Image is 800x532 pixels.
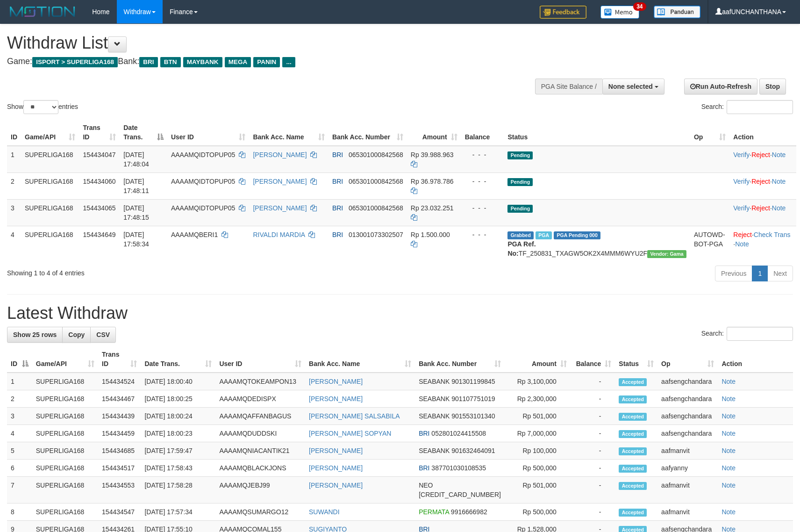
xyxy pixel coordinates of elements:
[83,178,115,185] span: 154434060
[21,199,79,226] td: SUPERLIGA168
[752,266,768,281] a: 1
[571,442,615,460] td: -
[123,178,149,194] span: [DATE] 17:48:11
[7,390,32,408] td: 2
[619,465,647,473] span: Accepted
[215,373,305,390] td: AAAAMQTOKEAMPON13
[657,390,718,408] td: aafsengchandara
[507,231,534,239] span: Grabbed
[657,477,718,503] td: aafmanvit
[536,231,552,239] span: Marked by aafsengchandara
[729,173,796,199] td: · ·
[657,460,718,477] td: aafyanny
[507,240,536,257] b: PGA Ref. No:
[735,240,749,248] a: Note
[215,408,305,425] td: AAAAMQAFFANBAGUS
[571,373,615,390] td: -
[721,412,736,420] a: Note
[535,79,602,94] div: PGA Site Balance /
[21,119,79,146] th: Game/API: activate to sort column ascending
[32,460,98,477] td: SUPERLIGA168
[171,204,235,212] span: AAAAMQIDTOPUP05
[309,412,400,420] a: [PERSON_NAME] SALSABILA
[465,230,500,239] div: - - -
[79,119,120,146] th: Trans ID: activate to sort column ascending
[90,327,116,343] a: CSV
[554,231,600,239] span: PGA Pending
[619,447,647,455] span: Accepted
[733,204,750,212] a: Verify
[7,460,32,477] td: 6
[215,425,305,442] td: AAAAMQDUDDSKI
[619,378,647,386] span: Accepted
[215,477,305,503] td: AAAAMQJEBJ99
[701,327,793,341] label: Search:
[602,79,664,94] button: None selected
[451,395,495,403] span: Copy 901107751019 to clipboard
[419,508,449,516] span: PERMATA
[754,231,791,238] a: Check Trans
[253,231,305,238] a: RIVALDI MARDIA
[505,346,571,373] th: Amount: activate to sort column ascending
[772,178,786,185] a: Note
[349,204,403,212] span: Copy 065301000842568 to clipboard
[505,390,571,408] td: Rp 2,300,000
[7,346,32,373] th: ID: activate to sort column descending
[451,508,487,516] span: Copy 9916666982 to clipboard
[759,79,786,94] a: Stop
[721,395,736,403] a: Note
[7,173,21,199] td: 2
[571,477,615,503] td: -
[7,503,32,521] td: 8
[141,390,215,408] td: [DATE] 18:00:25
[721,430,736,437] a: Note
[123,231,149,248] span: [DATE] 17:58:34
[7,57,524,66] h4: Game: Bank:
[68,331,85,338] span: Copy
[657,442,718,460] td: aafmanvit
[309,508,340,516] a: SUWANDI
[120,119,167,146] th: Date Trans.: activate to sort column descending
[253,57,280,67] span: PANIN
[13,331,57,338] span: Show 25 rows
[215,346,305,373] th: User ID: activate to sort column ascending
[657,425,718,442] td: aafsengchandara
[253,178,307,185] a: [PERSON_NAME]
[215,503,305,521] td: AAAAMQSUMARGO12
[451,447,495,454] span: Copy 901632464091 to clipboard
[32,477,98,503] td: SUPERLIGA168
[505,503,571,521] td: Rp 500,000
[411,204,454,212] span: Rp 23.032.251
[504,119,690,146] th: Status
[141,408,215,425] td: [DATE] 18:00:24
[98,477,141,503] td: 154434553
[332,204,343,212] span: BRI
[32,373,98,390] td: SUPERLIGA168
[332,151,343,158] span: BRI
[619,509,647,517] span: Accepted
[647,250,686,258] span: Vendor URL: https://trx31.1velocity.biz
[767,266,793,281] a: Next
[7,477,32,503] td: 7
[7,408,32,425] td: 3
[419,430,429,437] span: BRI
[419,464,429,472] span: BRI
[701,100,793,114] label: Search:
[505,373,571,390] td: Rp 3,100,000
[141,442,215,460] td: [DATE] 17:59:47
[608,83,653,90] span: None selected
[83,204,115,212] span: 154434065
[690,119,729,146] th: Op: activate to sort column ascending
[507,178,533,186] span: Pending
[32,503,98,521] td: SUPERLIGA168
[619,395,647,403] span: Accepted
[633,2,646,11] span: 34
[465,150,500,159] div: - - -
[721,464,736,472] a: Note
[123,151,149,168] span: [DATE] 17:48:04
[505,408,571,425] td: Rp 501,000
[600,6,640,19] img: Button%20Memo.svg
[772,151,786,158] a: Note
[729,199,796,226] td: · ·
[465,203,500,213] div: - - -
